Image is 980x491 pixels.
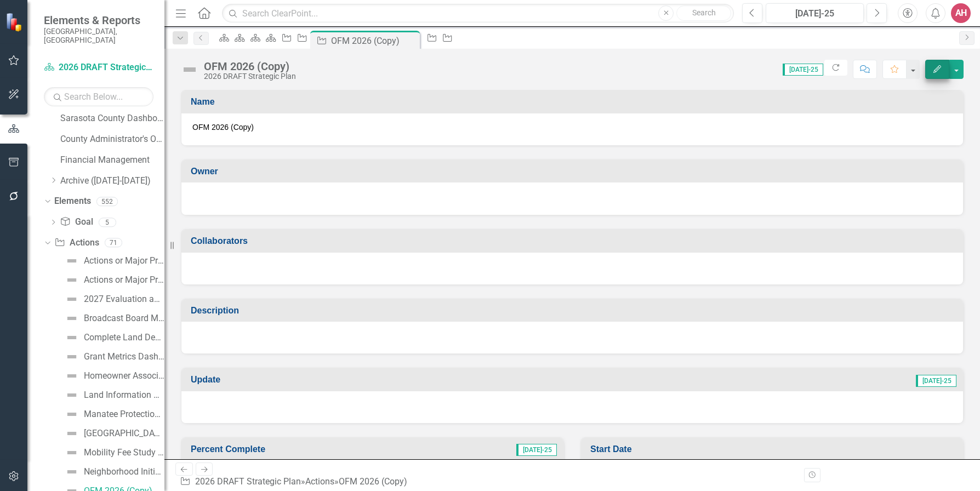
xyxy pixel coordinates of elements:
[54,237,99,249] a: Actions
[65,427,78,440] img: Not Defined
[44,87,153,106] input: Search Below...
[65,254,78,267] img: Not Defined
[65,369,78,382] img: Not Defined
[305,476,334,487] a: Actions
[191,97,958,107] h3: Name
[65,465,78,478] img: Not Defined
[60,175,164,187] a: Archive ([DATE]-[DATE])
[84,371,164,381] div: Homeowner Association (HOA) Educational Outreach
[84,448,164,458] div: Mobility Fee Study Consultant
[84,467,164,477] div: Neighborhood Initiative Grant Program (NIGP) Annual Report
[195,476,301,487] a: 2026 DRAFT Strategic Plan
[44,61,153,74] a: 2026 DRAFT Strategic Plan
[60,112,164,125] a: Sarasota County Dashboard
[65,273,78,287] img: Not Defined
[84,429,164,438] div: [GEOGRAPHIC_DATA] Property Plan
[590,444,958,454] h3: Start Date
[84,352,164,362] div: Grant Metrics Dashboard
[84,313,164,323] div: Broadcast Board Meeting from [GEOGRAPHIC_DATA]
[676,5,731,21] button: Search
[191,306,958,316] h3: Description
[62,367,164,385] a: Homeowner Association (HOA) Educational Outreach
[84,333,164,342] div: Complete Land Development (Fund 174) Fee Study
[204,72,296,81] div: 2026 DRAFT Strategic Plan
[99,218,116,227] div: 5
[84,294,164,304] div: 2027 Evaluation and Appraisal Report (EAR) Overview
[62,425,164,442] a: [GEOGRAPHIC_DATA] Property Plan
[62,406,164,423] a: Manatee Protection Plan (MPP) Update
[65,350,78,363] img: Not Defined
[84,256,164,266] div: Actions or Major Project Sample (Rationale and Impact)
[516,444,557,456] span: [DATE]-25
[65,293,78,306] img: Not Defined
[62,463,164,481] a: Neighborhood Initiative Grant Program (NIGP) Annual Report
[770,7,860,20] div: [DATE]-25
[951,3,971,23] button: AH
[191,167,958,176] h3: Owner
[65,408,78,421] img: Not Defined
[65,389,78,402] img: Not Defined
[192,122,952,133] span: OFM 2026 (Copy)
[62,271,164,289] a: Actions or Major Project Sample
[62,348,164,366] a: Grant Metrics Dashboard
[84,390,164,400] div: Land Information Management System Training Program
[331,34,417,48] div: OFM 2026 (Copy)
[62,252,164,270] a: Actions or Major Project Sample (Rationale and Impact)
[54,195,91,208] a: Elements
[222,4,734,23] input: Search ClearPoint...
[60,216,93,229] a: Goal
[204,60,296,72] div: OFM 2026 (Copy)
[766,3,864,23] button: [DATE]-25
[96,197,118,206] div: 552
[916,375,956,387] span: [DATE]-25
[84,409,164,419] div: Manatee Protection Plan (MPP) Update
[339,476,407,487] div: OFM 2026 (Copy)
[692,8,716,17] span: Search
[191,375,510,385] h3: Update
[44,14,153,27] span: Elements & Reports
[65,312,78,325] img: Not Defined
[191,236,958,246] h3: Collaborators
[783,64,823,76] span: [DATE]-25
[62,386,164,404] a: Land Information Management System Training Program
[65,331,78,344] img: Not Defined
[60,133,164,146] a: County Administrator's Office
[191,444,426,454] h3: Percent Complete
[5,12,25,32] img: ClearPoint Strategy
[44,27,153,45] small: [GEOGRAPHIC_DATA], [GEOGRAPHIC_DATA]
[60,154,164,167] a: Financial Management
[180,476,412,488] div: » »
[105,238,122,248] div: 71
[65,446,78,459] img: Not Defined
[181,61,198,78] img: Not Defined
[62,310,164,327] a: Broadcast Board Meeting from [GEOGRAPHIC_DATA]
[62,290,164,308] a: 2027 Evaluation and Appraisal Report (EAR) Overview
[62,444,164,461] a: Mobility Fee Study Consultant
[62,329,164,346] a: Complete Land Development (Fund 174) Fee Study
[84,275,164,285] div: Actions or Major Project Sample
